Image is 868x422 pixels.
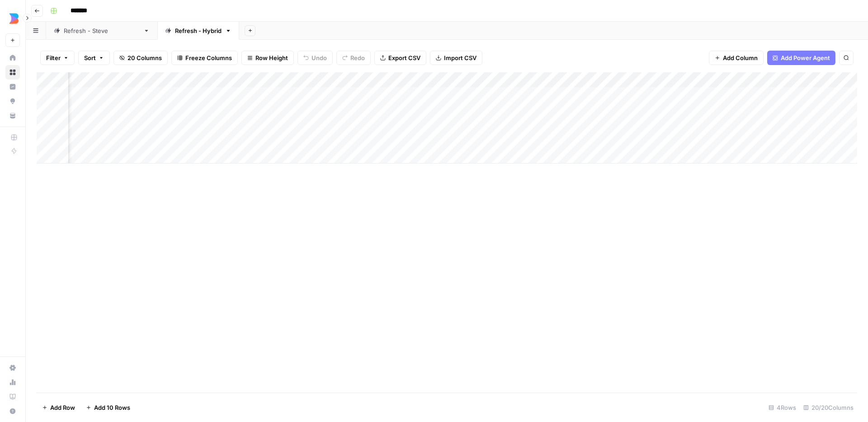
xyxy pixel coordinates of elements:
div: Refresh - [PERSON_NAME] [64,26,140,35]
button: Sort [78,51,110,65]
button: Redo [336,51,371,65]
button: Filter [40,51,75,65]
a: Your Data [5,108,20,123]
button: Help + Support [5,404,20,418]
span: 20 Columns [127,53,162,62]
span: Export CSV [388,53,420,62]
a: Learning Hub [5,389,20,404]
button: Add 10 Rows [80,400,136,415]
a: Settings [5,361,20,375]
span: Add Row [50,403,75,412]
a: Usage [5,375,20,389]
button: Freeze Columns [171,51,238,65]
a: Refresh - [PERSON_NAME] [46,22,157,40]
span: Undo [311,53,327,62]
button: Row Height [241,51,294,65]
div: 20/20 Columns [800,400,857,415]
span: Add Power Agent [781,53,830,62]
button: Add Row [37,400,80,415]
button: Undo [297,51,333,65]
span: Add 10 Rows [94,403,130,412]
button: 20 Columns [113,51,168,65]
button: Add Column [709,51,764,65]
span: Filter [46,53,61,62]
a: Opportunities [5,94,20,108]
div: 4 Rows [765,400,800,415]
span: Freeze Columns [185,53,232,62]
button: Export CSV [374,51,426,65]
button: Import CSV [430,51,482,65]
span: Row Height [255,53,288,62]
a: Insights [5,80,20,94]
a: Refresh - Hybrid [157,22,239,40]
span: Redo [350,53,365,62]
span: Add Column [723,53,758,62]
span: Import CSV [444,53,476,62]
div: Refresh - Hybrid [175,26,222,35]
button: Workspace: Builder.io [5,7,20,30]
span: Sort [84,53,96,62]
a: Home [5,51,20,65]
img: Builder.io Logo [5,10,22,27]
button: Add Power Agent [767,51,835,65]
a: Browse [5,65,20,80]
